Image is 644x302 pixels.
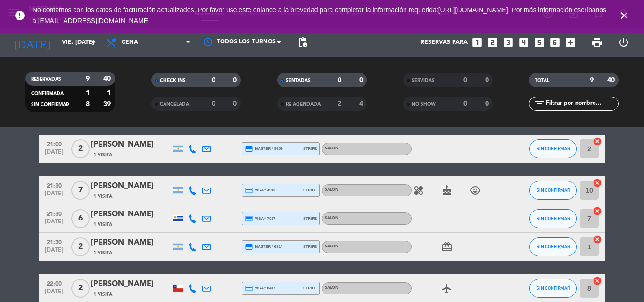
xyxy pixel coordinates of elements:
div: LOG OUT [610,28,637,57]
strong: 0 [212,100,215,107]
strong: 0 [359,77,365,83]
span: 2 [71,279,90,298]
i: filter_list [534,98,545,109]
span: SALON [325,245,339,248]
span: No contamos con los datos de facturación actualizados. Por favor use este enlance a la brevedad p... [33,6,606,24]
strong: 0 [463,100,467,107]
i: credit_card [245,145,253,153]
strong: 0 [233,100,239,107]
span: [DATE] [42,219,66,229]
span: 1 Visita [93,291,112,298]
i: card_giftcard [441,241,453,253]
i: credit_card [245,284,253,293]
div: [PERSON_NAME] [91,237,171,249]
div: [PERSON_NAME] [91,139,171,151]
span: SALON [325,216,339,220]
span: CHECK INS [160,78,186,83]
span: 21:30 [42,180,66,190]
strong: 4 [359,100,365,107]
i: cake [441,185,453,196]
span: SALON [325,147,339,150]
i: cancel [593,137,602,146]
span: stripe [303,146,317,152]
span: SALON [325,188,339,192]
i: close [619,10,630,21]
span: SERVIDAS [412,78,435,83]
span: SIN CONFIRMAR [537,286,570,291]
i: add_box [564,36,577,49]
span: Cena [122,39,138,46]
span: RESERVADAS [31,77,61,82]
span: 21:30 [42,208,66,219]
span: [DATE] [42,149,66,160]
span: pending_actions [297,37,308,48]
i: power_settings_new [618,37,629,48]
span: CONFIRMADA [31,91,64,96]
strong: 9 [590,77,594,83]
strong: 0 [485,77,491,83]
span: Reservas para [421,39,468,46]
strong: 0 [233,77,239,83]
span: RE AGENDADA [286,102,321,106]
i: cancel [593,206,602,216]
span: visa * 8407 [245,284,275,293]
span: stripe [303,215,317,221]
i: credit_card [245,243,253,251]
span: 1 Visita [93,249,112,257]
i: looks_6 [549,36,561,49]
span: 1 Visita [93,193,112,200]
i: credit_card [245,214,253,223]
span: 22:00 [42,278,66,288]
strong: 9 [86,75,90,82]
i: child_care [470,185,481,196]
strong: 8 [86,101,90,107]
i: cancel [593,178,602,188]
strong: 2 [338,100,341,107]
span: SIN CONFIRMAR [537,146,570,151]
a: . Por más información escríbanos a [EMAIL_ADDRESS][DOMAIN_NAME] [33,6,606,24]
i: error [14,10,25,21]
span: print [591,37,603,48]
i: arrow_drop_down [88,37,99,48]
span: SIN CONFIRMAR [537,216,570,221]
strong: 1 [86,90,90,97]
span: master * 6814 [245,243,283,251]
i: looks_4 [518,36,530,49]
i: credit_card [245,186,253,195]
i: looks_two [487,36,499,49]
i: looks_3 [502,36,514,49]
div: [PERSON_NAME] [91,278,171,290]
span: 2 [71,237,90,256]
span: SENTADAS [286,78,311,83]
span: SALON [325,286,339,290]
span: 2 [71,139,90,158]
input: Filtrar por nombre... [545,98,618,109]
span: [DATE] [42,190,66,201]
span: 7 [71,181,90,200]
strong: 40 [607,77,617,83]
span: SIN CONFIRMAR [537,188,570,193]
i: looks_one [471,36,483,49]
i: airplanemode_active [441,283,453,294]
i: healing [413,185,424,196]
span: CANCELADA [160,102,189,106]
span: master * 9659 [245,145,283,153]
i: looks_5 [533,36,545,49]
span: visa * 4993 [245,186,275,195]
div: [PERSON_NAME] [91,208,171,220]
strong: 0 [212,77,215,83]
span: 21:30 [42,236,66,247]
button: SIN CONFIRMAR [529,139,577,158]
span: stripe [303,285,317,291]
strong: 0 [463,77,467,83]
div: [PERSON_NAME] [91,180,171,192]
button: SIN CONFIRMAR [529,279,577,298]
span: stripe [303,187,317,193]
span: SIN CONFIRMAR [537,244,570,249]
strong: 1 [107,90,113,97]
i: cancel [593,235,602,244]
i: cancel [593,276,602,286]
span: 1 Visita [93,221,112,229]
strong: 0 [338,77,341,83]
strong: 39 [103,101,113,107]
